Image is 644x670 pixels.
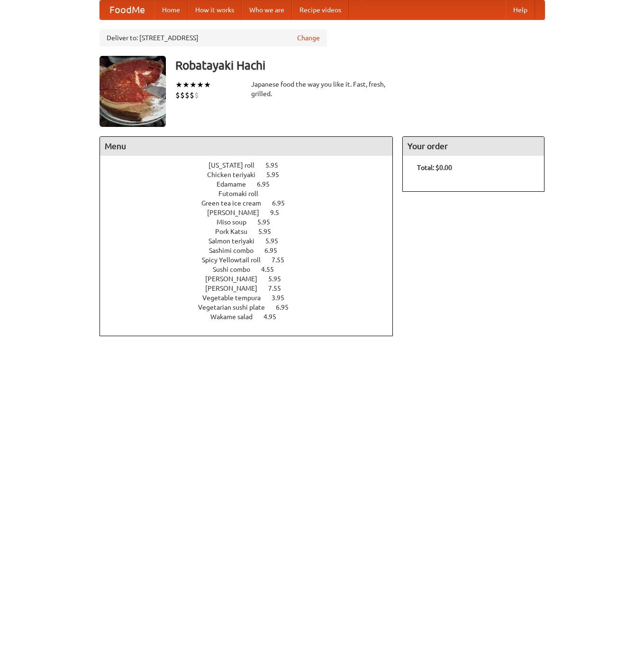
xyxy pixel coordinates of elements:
[209,237,264,245] span: Salmon teriyaki
[265,161,288,169] span: 5.95
[218,190,285,197] a: Futomaki roll
[175,80,182,90] li: ★
[417,164,452,171] b: Total: $0.00
[209,247,295,254] a: Sashimi combo 6.95
[272,256,294,264] span: 7.55
[268,285,290,292] span: 7.55
[198,304,274,311] span: Vegetarian sushi plate
[213,266,291,273] a: Sushi combo 4.55
[403,137,544,156] h4: Your order
[276,304,298,311] span: 6.95
[242,0,292,19] a: Who we are
[194,90,199,100] li: $
[182,80,190,90] li: ★
[213,266,260,273] span: Sushi combo
[207,209,269,216] span: [PERSON_NAME]
[205,275,299,283] a: [PERSON_NAME] 5.95
[185,90,190,100] li: $
[202,294,270,302] span: Vegetable tempura
[205,285,267,292] span: [PERSON_NAME]
[154,0,188,19] a: Home
[202,256,302,264] a: Spicy Yellowtail roll 7.55
[201,199,302,207] a: Green tea ice cream 6.95
[218,190,268,197] span: Futomaki roll
[190,80,197,90] li: ★
[198,304,306,311] a: Vegetarian sushi plate 6.95
[297,33,320,43] a: Change
[257,218,280,226] span: 5.95
[217,180,255,188] span: Edamame
[209,237,296,245] a: Salmon teriyaki 5.95
[215,228,289,235] a: Pork Katsu 5.95
[207,171,265,179] span: Chicken teriyaki
[175,56,545,75] h3: Robatayaki Hachi
[180,90,185,100] li: $
[215,228,257,235] span: Pork Katsu
[209,161,264,169] span: [US_STATE] roll
[202,294,302,302] a: Vegetable tempura 3.95
[209,247,263,254] span: Sashimi combo
[263,313,286,321] span: 4.95
[257,180,279,188] span: 6.95
[209,161,296,169] a: [US_STATE] roll 5.95
[100,29,327,46] div: Deliver to: [STREET_ADDRESS]
[207,171,297,179] a: Chicken teriyaki 5.95
[292,0,349,19] a: Recipe videos
[268,275,290,283] span: 5.95
[270,209,289,216] span: 9.5
[210,313,262,321] span: Wakame salad
[100,0,154,19] a: FoodMe
[100,56,166,127] img: angular.jpg
[258,228,281,235] span: 5.95
[261,266,283,273] span: 4.55
[210,313,294,321] a: Wakame salad 4.95
[188,0,242,19] a: How it works
[201,199,271,207] span: Green tea ice cream
[266,171,289,179] span: 5.95
[202,256,270,264] span: Spicy Yellowtail roll
[217,218,288,226] a: Miso soup 5.95
[217,218,256,226] span: Miso soup
[175,90,180,100] li: $
[506,0,535,19] a: Help
[265,237,288,245] span: 5.95
[100,137,393,156] h4: Menu
[205,285,299,292] a: [PERSON_NAME] 7.55
[207,209,297,216] a: [PERSON_NAME] 9.5
[217,180,287,188] a: Edamame 6.95
[205,275,267,283] span: [PERSON_NAME]
[190,90,194,100] li: $
[264,247,287,254] span: 6.95
[204,80,211,90] li: ★
[251,80,393,98] div: Japanese food the way you like it. Fast, fresh, grilled.
[197,80,204,90] li: ★
[272,294,294,302] span: 3.95
[272,199,294,207] span: 6.95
